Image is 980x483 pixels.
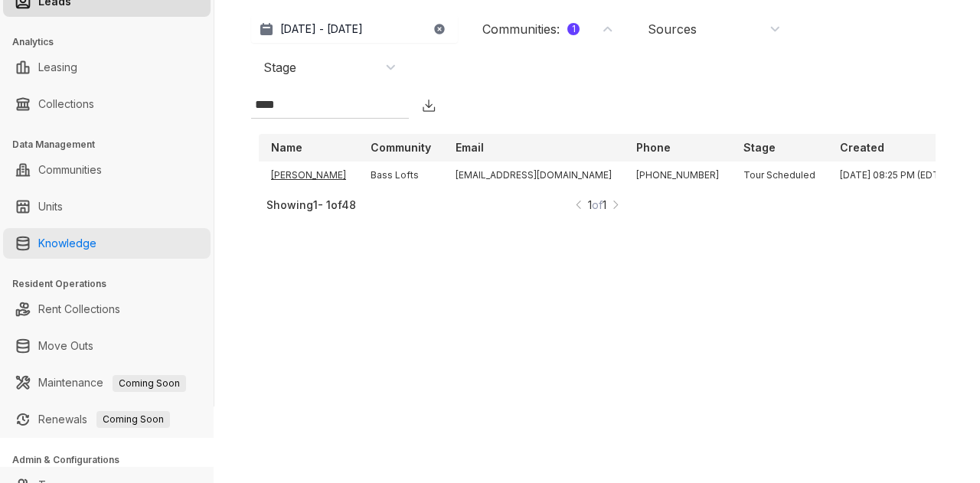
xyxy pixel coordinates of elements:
[259,162,358,189] td: [PERSON_NAME]
[610,197,621,213] img: RightArrowIcon
[443,162,624,189] td: [EMAIL_ADDRESS][DOMAIN_NAME]
[482,21,580,38] div: Communities :
[38,191,63,222] a: Units
[636,140,671,155] p: Phone
[251,15,458,43] button: [DATE] - [DATE]
[38,294,120,325] a: Rent Collections
[3,404,211,435] li: Renewals
[3,155,211,185] li: Communities
[38,228,96,259] a: Knowledge
[3,89,211,119] li: Collections
[38,155,102,185] a: Communities
[12,453,214,467] h3: Admin & Configurations
[271,140,302,155] p: Name
[731,162,828,189] td: Tour Scheduled
[3,52,211,83] li: Leasing
[421,98,436,113] img: Download
[263,59,296,76] div: Stage
[624,162,731,189] td: [PHONE_NUMBER]
[113,375,186,392] span: Coming Soon
[567,23,580,35] div: 1
[3,294,211,325] li: Rent Collections
[828,162,955,189] td: [DATE] 08:25 PM (EDT)
[3,331,211,361] li: Move Outs
[573,197,584,213] img: LeftArrowIcon
[743,140,776,155] p: Stage
[38,89,94,119] a: Collections
[392,99,405,112] img: SearchIcon
[3,191,211,222] li: Units
[38,52,77,83] a: Leasing
[38,404,170,435] a: RenewalsComing Soon
[12,35,214,49] h3: Analytics
[3,228,211,259] li: Knowledge
[12,138,214,152] h3: Data Management
[648,21,697,38] div: Sources
[96,411,170,428] span: Coming Soon
[38,331,93,361] a: Move Outs
[840,140,884,155] p: Created
[588,197,606,213] span: 1 1
[456,140,484,155] p: Email
[266,198,573,211] div: Showing 1 - 1 of 48
[358,162,443,189] td: Bass Lofts
[280,21,363,37] p: [DATE] - [DATE]
[12,277,214,291] h3: Resident Operations
[371,140,431,155] p: Community
[3,367,211,398] li: Maintenance
[592,198,603,211] span: of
